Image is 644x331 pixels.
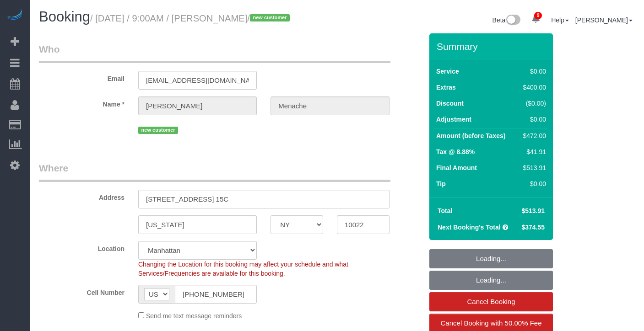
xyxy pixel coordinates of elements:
div: $400.00 [520,83,546,92]
input: Cell Number [175,285,257,304]
a: 9 [527,9,545,29]
div: $0.00 [520,67,546,76]
span: / [247,13,292,23]
label: Service [436,67,459,76]
label: Location [32,241,131,253]
label: Cell Number [32,285,131,297]
span: new customer [250,14,290,21]
label: Tip [436,179,446,188]
img: New interface [505,15,520,27]
label: Name * [32,96,131,109]
div: ($0.00) [520,99,546,108]
div: $472.00 [520,131,546,140]
strong: Total [438,207,452,214]
input: First Name [138,96,257,115]
label: Tax @ 8.88% [436,147,475,156]
label: Adjustment [436,115,471,124]
label: Email [32,71,131,83]
span: Changing the Location for this booking may affect your schedule and what Services/Frequencies are... [138,261,348,277]
a: Cancel Booking [429,292,553,311]
div: $41.91 [520,147,546,156]
label: Discount [436,99,464,108]
input: Zip Code [337,215,390,234]
small: / [DATE] / 9:00AM / [PERSON_NAME] [90,13,292,23]
div: $513.91 [520,163,546,172]
label: Address [32,190,131,202]
span: $374.55 [521,224,545,231]
strong: Next Booking's Total [438,224,501,231]
legend: Where [39,161,390,182]
span: 9 [534,12,542,19]
span: Booking [39,9,90,25]
label: Amount (before Taxes) [436,131,505,140]
a: Beta [492,16,521,24]
legend: Who [39,43,390,63]
span: Cancel Booking with 50.00% Fee [441,319,542,327]
div: $0.00 [520,115,546,124]
span: Send me text message reminders [146,312,242,320]
input: Email [138,71,257,90]
a: [PERSON_NAME] [575,16,633,24]
div: $0.00 [520,179,546,188]
input: City [138,215,257,234]
label: Final Amount [436,163,477,172]
label: Extras [436,83,456,92]
h3: Summary [437,41,548,52]
img: Automaid Logo [5,9,24,22]
span: new customer [138,127,178,134]
input: Last Name [271,96,389,115]
a: Help [551,16,569,24]
span: $513.91 [521,207,545,214]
